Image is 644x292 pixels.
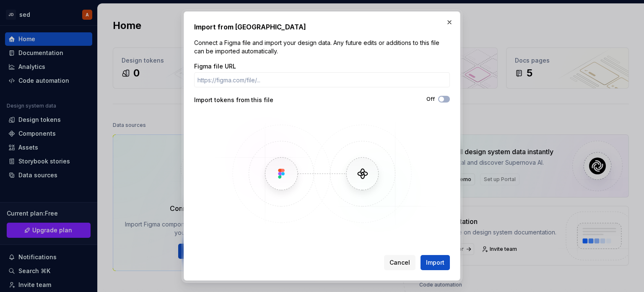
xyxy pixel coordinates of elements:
[194,96,322,104] div: Import tokens from this file
[421,255,450,270] button: Import
[194,22,450,32] h2: Import from [GEOGRAPHIC_DATA]
[390,258,410,267] span: Cancel
[194,72,450,87] input: https://figma.com/file/...
[384,255,415,270] button: Cancel
[194,39,450,55] p: Connect a Figma file and import your design data. Any future edits or additions to this file can ...
[426,258,444,267] span: Import
[194,62,236,71] label: Figma file URL
[426,96,435,103] label: Off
